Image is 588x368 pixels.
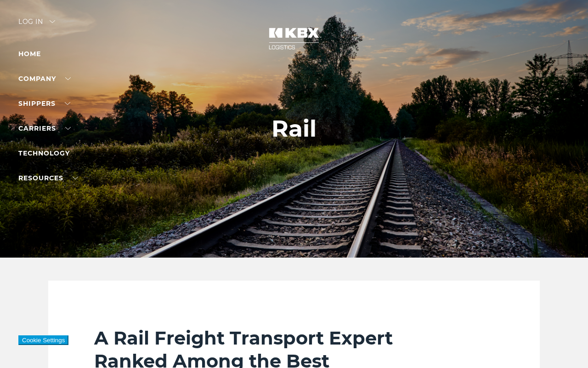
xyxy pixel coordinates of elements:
[18,124,71,132] a: Carriers
[50,20,55,23] img: arrow
[260,18,328,59] img: kbx logo
[18,335,68,345] button: Cookie Settings
[271,115,317,142] h1: Rail
[18,174,78,182] a: RESOURCES
[18,149,70,157] a: Technology
[542,324,588,368] iframe: Chat Widget
[18,75,71,83] a: Company
[18,18,55,32] div: Log in
[18,99,70,108] a: SHIPPERS
[18,50,41,58] a: Home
